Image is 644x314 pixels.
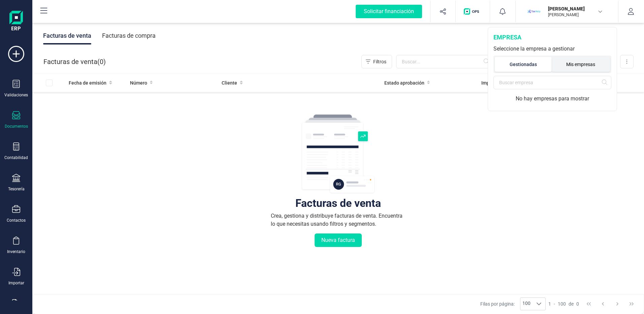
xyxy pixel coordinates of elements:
[271,212,406,228] div: Crea, gestiona y distribuye facturas de venta. Encuentra lo que necesitas usando filtros y segmen...
[526,4,541,19] img: MA
[43,55,106,68] div: Facturas de venta ( )
[488,95,617,108] div: No hay empresas para mostrar
[100,57,103,66] span: 0
[625,297,638,310] button: Last Page
[460,1,486,22] button: Logo de OPS
[582,297,595,310] button: First Page
[576,301,579,307] span: 0
[373,58,386,65] span: Filtros
[102,27,156,44] div: Facturas de compra
[548,12,602,18] p: [PERSON_NAME]
[548,5,602,12] p: [PERSON_NAME]
[611,297,624,310] button: Next Page
[524,1,610,22] button: MA[PERSON_NAME][PERSON_NAME]
[130,80,147,86] span: Número
[464,8,482,15] img: Logo de OPS
[222,80,237,86] span: Cliente
[480,297,546,310] div: Filas por página:
[384,80,424,86] span: Estado aprobación
[5,124,28,129] div: Documentos
[495,57,552,72] li: Gestionadas
[361,55,392,68] button: Filtros
[348,1,430,22] button: Solicitar financiación
[548,301,579,307] div: -
[9,11,23,32] img: Logo Finanedi
[548,301,551,307] span: 1
[356,5,422,18] div: Solicitar financiación
[569,301,574,307] span: de
[8,280,24,286] div: Importar
[558,301,566,307] span: 100
[43,27,91,44] div: Facturas de venta
[7,249,25,254] div: Inventario
[8,186,25,192] div: Tesorería
[301,114,375,194] img: img-empty-table.svg
[315,233,362,247] button: Nueva factura
[4,155,28,160] div: Contabilidad
[520,298,533,310] span: 100
[396,55,493,68] input: Buscar...
[4,92,28,98] div: Validaciones
[493,33,611,42] div: empresa
[295,200,381,207] div: Facturas de venta
[481,80,498,86] span: Importe
[7,218,26,223] div: Contactos
[493,76,611,89] input: Buscar empresa
[493,45,611,53] div: Seleccione la empresa a gestionar
[597,297,609,310] button: Previous Page
[552,57,610,72] li: Mis empresas
[69,80,106,86] span: Fecha de emisión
